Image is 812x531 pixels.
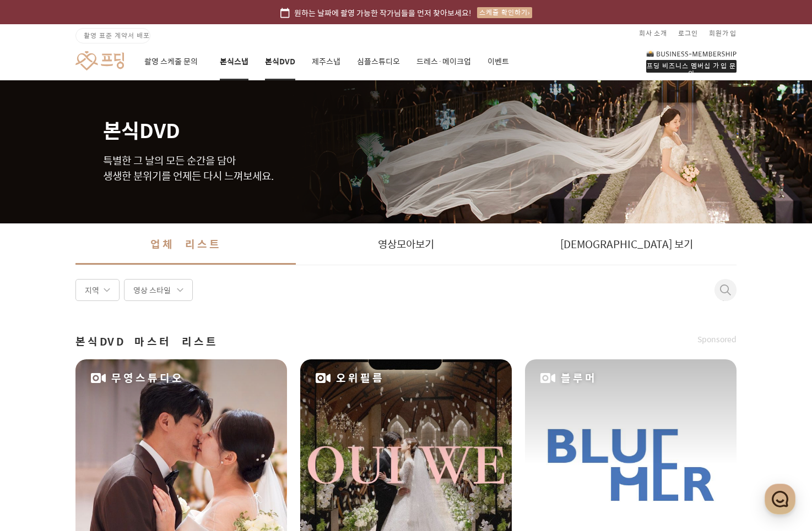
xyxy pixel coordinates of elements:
[336,370,385,386] span: 오위필름
[488,43,509,80] a: 이벤트
[265,43,295,80] a: 본식DVD
[312,43,340,80] a: 제주스냅
[144,43,203,80] a: 촬영 스케줄 문의
[477,7,532,18] div: 스케줄 확인하기
[646,50,737,73] a: 프딩 비즈니스 멤버십 가입 문의
[416,43,471,80] a: 드레스·메이크업
[296,223,516,265] a: 영상모아보기
[294,7,472,19] span: 원하는 날짜에 촬영 가능한 작가님들을 먼저 찾아보세요!
[101,366,114,375] span: 대화
[639,24,667,42] a: 회사 소개
[103,80,709,140] h1: 본식DVD
[75,223,296,265] a: 업체 리스트
[714,284,728,306] button: 취소
[3,349,73,376] a: 홈
[516,223,737,265] a: [DEMOGRAPHIC_DATA] 보기
[678,24,698,42] a: 로그인
[220,43,248,80] a: 본식스냅
[35,365,41,374] span: 홈
[84,30,150,40] span: 촬영 표준 계약서 배포
[75,334,218,349] span: 본식DVD 마스터 리스트
[170,365,183,374] span: 설정
[73,349,142,376] a: 대화
[709,24,737,42] a: 회원가입
[111,370,184,386] span: 무영스튜디오
[646,60,737,73] div: 프딩 비즈니스 멤버십 가입 문의
[357,43,400,80] a: 심플스튜디오
[124,279,193,301] div: 영상 스타일
[103,153,709,184] p: 특별한 그 날의 모든 순간을 담아 생생한 분위기를 언제든 다시 느껴보세요.
[142,349,212,376] a: 설정
[697,334,737,345] span: Sponsored
[75,28,150,43] a: 촬영 표준 계약서 배포
[561,370,597,386] span: 블루머
[75,279,120,301] div: 지역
